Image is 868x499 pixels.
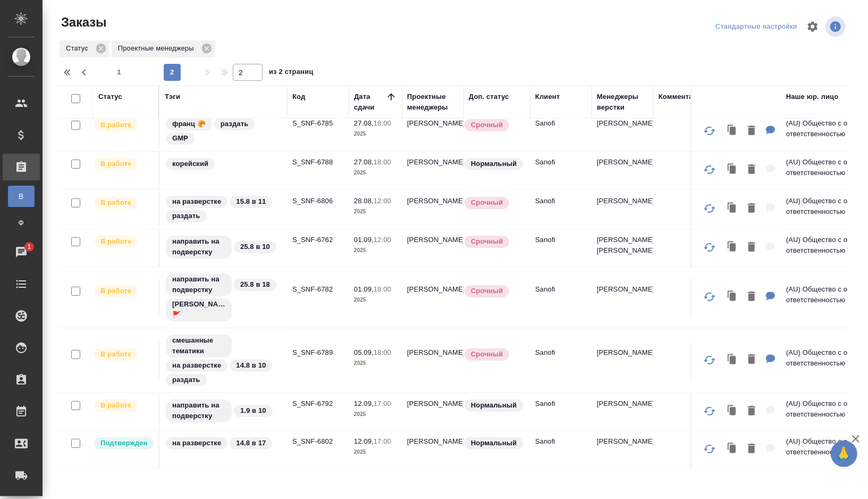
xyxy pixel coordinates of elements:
[236,438,266,448] p: 14.8 в 17
[13,191,29,202] span: В
[354,119,374,127] p: 27.08,
[713,19,800,35] div: split button
[100,400,131,411] p: В работе
[597,92,648,113] div: Менеджеры верстки
[354,129,397,139] p: 2025
[471,197,503,208] p: Срочный
[165,436,282,451] div: на разверстке, 14.8 в 17
[402,229,464,267] td: [PERSON_NAME]
[471,400,517,411] p: Нормальный
[743,401,761,422] button: Удалить
[535,284,586,295] p: Sanofi
[100,159,131,169] p: В работе
[743,286,761,308] button: Удалить
[8,186,35,207] a: В
[172,400,225,421] p: направить на подверстку
[292,436,343,447] p: S_SNF-6802
[402,113,464,150] td: [PERSON_NAME]
[597,284,648,295] p: [PERSON_NAME]
[172,438,221,448] p: на разверстке
[354,285,374,293] p: 01.09,
[722,349,743,371] button: Клонировать
[13,218,29,228] span: Ф
[354,92,386,113] div: Дата сдачи
[697,398,722,424] button: Обновить
[535,157,586,168] p: Sanofi
[292,347,343,358] p: S_SNF-6789
[292,398,343,409] p: S_SNF-6792
[743,120,761,142] button: Удалить
[240,242,270,252] p: 25.8 в 10
[374,119,391,127] p: 18:00
[118,43,198,54] p: Проектные менеджеры
[165,235,282,260] div: направить на подверстку, 25.8 в 10
[597,157,648,168] p: [PERSON_NAME]
[597,398,648,409] p: [PERSON_NAME]
[354,295,397,305] p: 2025
[697,196,722,221] button: Обновить
[743,237,761,259] button: Удалить
[697,347,722,373] button: Обновить
[722,438,743,460] button: Клонировать
[93,118,153,132] div: Выставляет ПМ после принятия заказа от КМа
[659,92,733,102] div: Комментарии для КМ
[172,360,221,371] p: на разверстке
[597,196,648,206] p: [PERSON_NAME]
[354,348,374,356] p: 05.09,
[240,279,270,290] p: 25.8 в 18
[743,349,761,371] button: Удалить
[471,120,503,130] p: Срочный
[697,436,722,462] button: Обновить
[464,157,525,171] div: Статус по умолчанию для стандартных заказов
[165,92,180,102] div: Тэги
[292,235,343,245] p: S_SNF-6762
[172,196,221,207] p: на разверстке
[165,334,282,387] div: смешанные тематики, на разверстке, 14.8 в 10, раздать
[469,92,509,102] div: Доп. статус
[165,117,282,146] div: франц 🥐, раздать, GMP
[722,120,743,142] button: Клонировать
[535,436,586,447] p: Sanofi
[292,157,343,168] p: S_SNF-6788
[697,157,722,182] button: Обновить
[354,206,397,217] p: 2025
[93,436,153,451] div: Выставляет КМ после уточнения всех необходимых деталей и получения согласия клиента на запуск. С ...
[165,195,282,223] div: на разверстке, 15.8 в 11, раздать
[697,118,722,144] button: Обновить
[93,235,153,249] div: Выставляет ПМ после принятия заказа от КМа
[165,398,282,423] div: направить на подверстку, 1.9 в 10
[471,438,517,448] p: Нормальный
[172,119,206,129] p: франц 🥐
[835,443,853,465] span: 🙏
[535,235,586,245] p: Sanofi
[100,236,131,247] p: В работе
[535,118,586,129] p: Sanofi
[471,349,503,360] p: Срочный
[172,335,225,356] p: смешанные тематики
[786,92,839,102] div: Наше юр. лицо
[21,242,37,252] span: 1
[464,196,525,210] div: Выставляется автоматически, если на указанный объем услуг необходимо больше времени в стандартном...
[60,40,109,57] div: Статус
[172,375,200,385] p: раздать
[464,235,525,249] div: Выставляется автоматически, если на указанный объем услуг необходимо больше времени в стандартном...
[236,196,266,207] p: 15.8 в 11
[354,245,397,256] p: 2025
[354,358,397,369] p: 2025
[354,197,374,205] p: 28.08,
[93,347,153,362] div: Выставляет ПМ после принятия заказа от КМа
[93,196,153,210] div: Выставляет ПМ после принятия заказа от КМа
[66,43,92,54] p: Статус
[464,347,525,362] div: Выставляется автоматически, если на указанный объем услуг необходимо больше времени в стандартном...
[165,272,282,322] div: направить на подверстку, 25.8 в 18, Оля Дмитриева 🚩
[374,236,391,244] p: 12:00
[111,67,128,78] span: 1
[354,409,397,420] p: 2025
[240,405,266,416] p: 1.9 в 10
[464,398,525,413] div: Статус по умолчанию для стандартных заказов
[292,196,343,206] p: S_SNF-6806
[471,286,503,296] p: Срочный
[722,198,743,220] button: Клонировать
[471,159,517,169] p: Нормальный
[100,438,147,448] p: Подтвержден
